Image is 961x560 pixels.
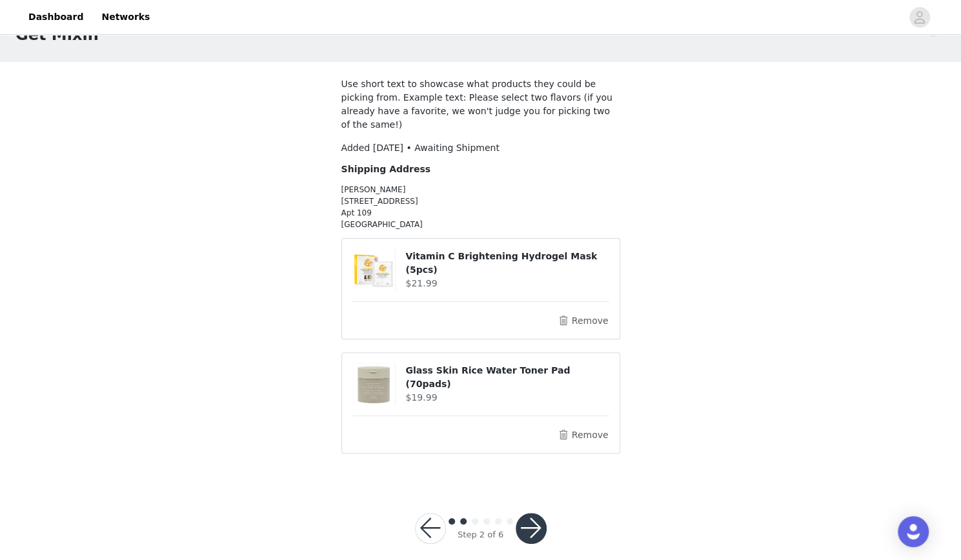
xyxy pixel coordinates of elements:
img: Vitamin C Brightening Hydrogel Mask (5pcs) [352,249,395,292]
h4: $19.99 [405,391,609,405]
div: Open Intercom Messenger [898,516,929,547]
span: Added [DATE] • Awaiting Shipment [341,143,500,153]
button: Remove [557,427,609,443]
h4: $21.99 [405,277,609,290]
a: Dashboard [21,3,91,32]
h4: Shipping Address [341,163,620,176]
a: Networks [94,3,157,32]
div: Step 2 of 6 [458,528,503,541]
p: Use short text to showcase what products they could be picking from. Example text: Please select ... [341,77,620,132]
button: Remove [557,313,609,328]
p: [PERSON_NAME] [STREET_ADDRESS] Apt 109 [GEOGRAPHIC_DATA] [341,184,620,230]
h4: Vitamin C Brightening Hydrogel Mask (5pcs) [405,250,609,277]
h4: Glass Skin Rice Water Toner Pad (70pads) [405,364,609,391]
div: avatar [913,7,926,28]
img: Glass Skin Rice Water Toner Pad (70pads) [352,363,395,406]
